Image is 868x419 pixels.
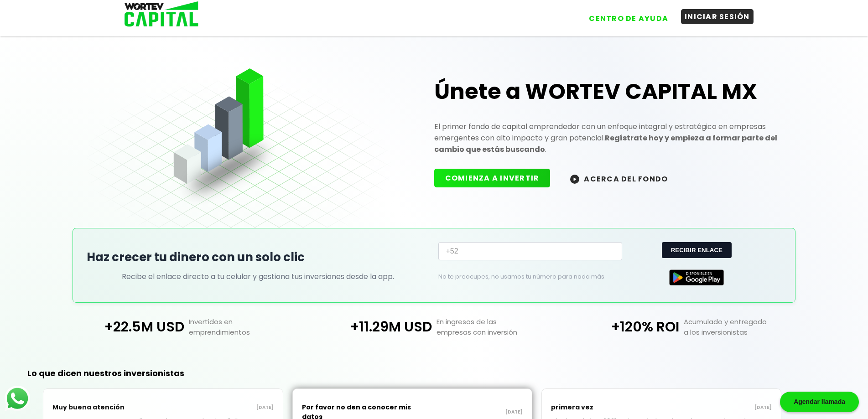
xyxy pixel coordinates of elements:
[570,175,579,184] img: wortev-capital-acerca-del-fondo
[184,316,310,337] p: Invertidos en emprendimientos
[163,404,274,411] p: [DATE]
[558,316,679,337] p: +120% ROI
[780,392,859,412] div: Agendar llamada
[412,409,523,416] p: [DATE]
[669,269,724,285] img: Google Play
[679,316,805,337] p: Acumulado y entregado a los inversionistas
[5,386,30,411] img: logos_whatsapp-icon.242b2217.svg
[122,271,394,282] p: Recibe el enlace directo a tu celular y gestiona tus inversiones desde la app.
[662,242,732,258] button: RECIBIR ENLACE
[310,316,431,337] p: +11.29M USD
[434,133,777,155] strong: Regístrate hoy y empieza a formar parte del cambio que estás buscando
[434,121,781,155] p: El primer fondo de capital emprendedor con un enfoque integral y estratégico en empresas emergent...
[434,173,560,183] a: COMIENZA A INVERTIR
[434,169,551,187] button: COMIENZA A INVERTIR
[576,4,672,26] a: CENTRO DE AYUDA
[661,404,772,411] p: [DATE]
[52,398,163,417] p: Muy buena atención
[63,316,184,337] p: +22.5M USD
[681,9,754,24] button: INICIAR SESIÓN
[87,248,429,266] h2: Haz crecer tu dinero con un solo clic
[434,77,781,106] h1: Únete a WORTEV CAPITAL MX
[672,4,754,26] a: INICIAR SESIÓN
[551,398,661,417] p: primera vez
[432,316,558,337] p: En ingresos de las empresas con inversión
[585,11,672,26] button: CENTRO DE AYUDA
[559,169,679,188] button: ACERCA DEL FONDO
[438,273,608,281] p: No te preocupes, no usamos tu número para nada más.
